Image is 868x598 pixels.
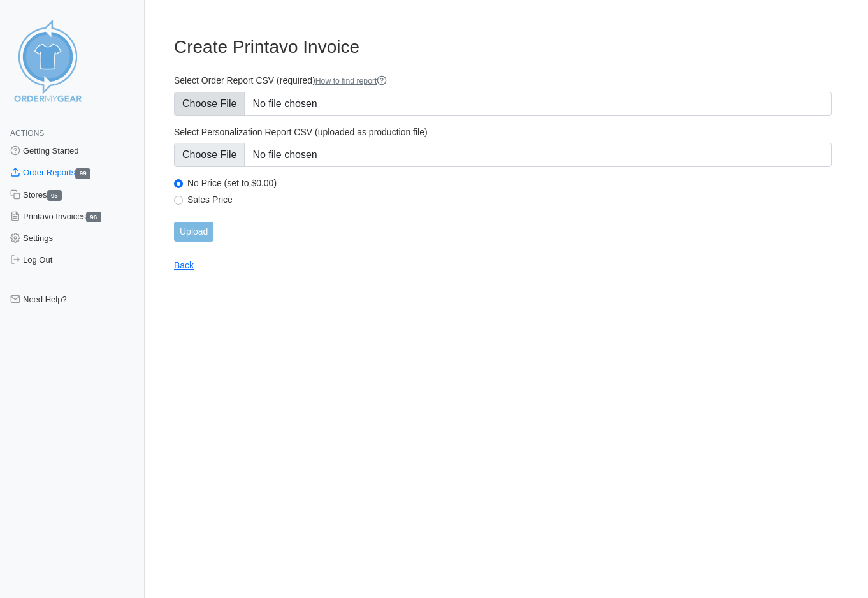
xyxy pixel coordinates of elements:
[174,36,832,58] h3: Create Printavo Invoice
[10,129,44,138] span: Actions
[86,212,101,222] span: 96
[174,222,213,242] input: Upload
[187,194,832,205] label: Sales Price
[174,260,194,270] a: Back
[174,75,832,87] label: Select Order Report CSV (required)
[75,168,90,179] span: 99
[47,190,62,201] span: 95
[315,77,387,85] a: How to find report
[187,177,832,189] label: No Price (set to $0.00)
[174,126,832,138] label: Select Personalization Report CSV (uploaded as production file)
